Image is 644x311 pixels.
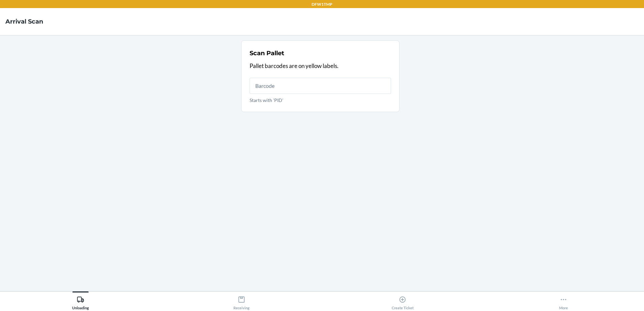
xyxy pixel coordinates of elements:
p: DFW1TMP [312,1,332,7]
button: Receiving [161,291,322,310]
input: Starts with 'PID' [250,78,391,94]
p: Starts with 'PID' [250,97,391,104]
button: More [483,291,644,310]
h4: Arrival Scan [5,17,43,26]
div: More [559,293,568,310]
div: Create Ticket [392,293,414,310]
div: Unloading [72,293,89,310]
div: Receiving [233,293,250,310]
h2: Scan Pallet [250,49,284,58]
p: Pallet barcodes are on yellow labels. [250,62,391,70]
button: Create Ticket [322,291,483,310]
